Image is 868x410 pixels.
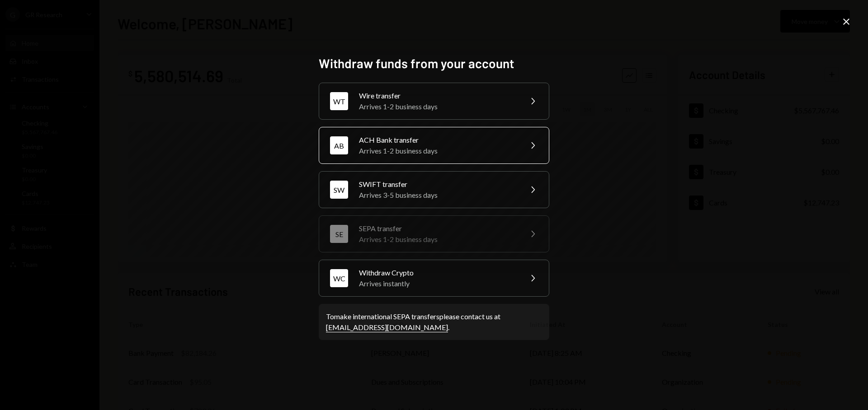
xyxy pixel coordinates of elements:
div: WC [330,269,348,287]
div: Arrives 1-2 business days [359,234,516,245]
div: SE [330,225,348,243]
div: Arrives 1-2 business days [359,101,516,112]
div: AB [330,136,348,154]
div: Arrives 1-2 business days [359,145,516,156]
button: SWSWIFT transferArrives 3-5 business days [319,171,549,208]
div: SWIFT transfer [359,179,516,190]
div: To make international SEPA transfers please contact us at . [326,311,542,333]
div: ACH Bank transfer [359,135,516,145]
button: ABACH Bank transferArrives 1-2 business days [319,127,549,164]
div: SEPA transfer [359,223,516,234]
div: Withdraw Crypto [359,267,516,278]
button: WCWithdraw CryptoArrives instantly [319,260,549,297]
button: SESEPA transferArrives 1-2 business days [319,215,549,252]
div: Wire transfer [359,90,516,101]
a: [EMAIL_ADDRESS][DOMAIN_NAME] [326,323,448,332]
div: SW [330,181,348,199]
h2: Withdraw funds from your account [319,55,549,72]
button: WTWire transferArrives 1-2 business days [319,83,549,120]
div: Arrives instantly [359,278,516,289]
div: Arrives 3-5 business days [359,190,516,200]
div: WT [330,92,348,110]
